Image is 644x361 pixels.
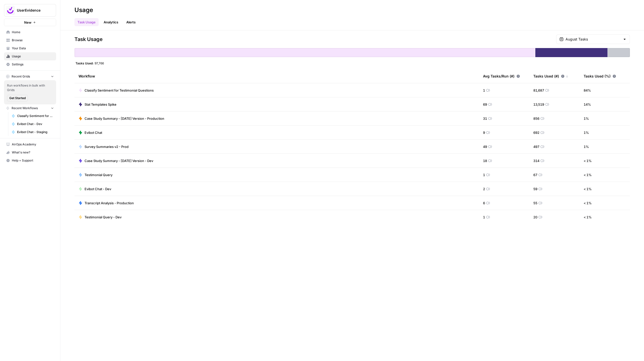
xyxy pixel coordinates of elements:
[101,18,121,26] a: Analytics
[533,200,537,206] span: 55
[7,95,28,101] button: Get Started
[85,130,102,135] span: Evibot Chat
[74,6,93,14] div: Usage
[4,4,56,17] button: Workspace: UserEvidence
[78,158,153,163] a: Case Study Summary - [DATE] Version - Dev
[533,102,544,107] span: 13,519
[75,61,94,65] span: Tasks Used:
[483,88,485,93] span: 1
[6,6,15,15] img: UserEvidence Logo
[78,102,116,107] a: Stat Templates Spike
[4,36,56,44] a: Browse
[584,186,592,191] span: < 1 %
[4,148,56,156] button: What's new?
[483,69,520,83] div: Avg Tasks/Run (#)
[78,172,112,177] a: Testimonial Query
[566,37,621,42] input: August Tasks
[12,106,38,110] span: Recent Workflows
[24,20,31,25] span: New
[533,116,539,121] span: 856
[483,116,487,121] span: 31
[533,144,539,149] span: 497
[584,158,592,163] span: < 1 %
[85,215,122,220] span: Testimonial Query - Dev
[74,36,103,43] span: Task Usage
[85,102,116,107] span: Stat Templates Spike
[584,130,589,135] span: 1 %
[533,130,539,135] span: 692
[9,112,56,120] a: Classify Sentiment for Testimonial Questions
[483,144,487,149] span: 49
[584,172,592,177] span: < 1 %
[17,114,54,118] span: Classify Sentiment for Testimonial Questions
[78,144,129,149] a: Survey Summaries v2 - Prod
[78,116,164,121] a: Case Study Summary - [DATE] Version - Production
[483,158,487,163] span: 18
[12,54,54,59] span: Usage
[78,186,111,191] a: Evibot Chat - Dev
[483,102,487,107] span: 69
[85,144,129,149] span: Survey Summaries v2 - Prod
[4,156,56,165] button: Help + Support
[12,158,54,163] span: Help + Support
[85,116,164,121] span: Case Study Summary - [DATE] Version - Production
[533,69,569,83] div: Tasks Used (#)
[95,61,104,65] span: 97,766
[85,186,111,191] span: Evibot Chat - Dev
[584,88,591,93] span: 84 %
[9,120,56,128] a: Evibot Chat - Dev
[9,96,26,100] span: Get Started
[78,69,475,83] div: Workflow
[483,130,485,135] span: 9
[78,215,122,220] a: Testimonial Query - Dev
[584,102,591,107] span: 14 %
[85,158,153,163] span: Case Study Summary - [DATE] Version - Dev
[483,186,485,191] span: 2
[483,200,485,206] span: 6
[4,149,56,156] div: What's new?
[4,140,56,148] a: AirOps Academy
[4,19,56,26] button: New
[12,74,30,79] span: Recent Grids
[85,200,134,206] span: Transcript Analysis - Production
[17,122,54,126] span: Evibot Chat - Dev
[4,104,56,112] button: Recent Workflows
[4,73,56,80] button: Recent Grids
[584,69,616,83] div: Tasks Used (%)
[7,83,53,92] span: Run workflows in bulk with Grids
[584,144,589,149] span: 1 %
[584,200,592,206] span: < 1 %
[78,200,134,206] a: Transcript Analysis - Production
[17,8,47,13] span: UserEvidence
[533,172,537,177] span: 67
[74,18,99,26] a: Task Usage
[17,130,54,134] span: Evibot Chat - Staging
[483,215,485,220] span: 1
[12,62,54,67] span: Settings
[533,158,539,163] span: 314
[584,215,592,220] span: < 1 %
[85,88,154,93] span: Classify Sentiment for Testimonial Questions
[12,142,54,147] span: AirOps Academy
[584,116,589,121] span: 1 %
[12,46,54,51] span: Your Data
[4,44,56,52] a: Your Data
[123,18,139,26] a: Alerts
[533,215,537,220] span: 20
[78,130,102,135] a: Evibot Chat
[4,28,56,36] a: Home
[12,30,54,34] span: Home
[4,60,56,68] a: Settings
[483,172,485,177] span: 1
[4,52,56,60] a: Usage
[85,172,112,177] span: Testimonial Query
[12,38,54,43] span: Browse
[78,88,154,93] a: Classify Sentiment for Testimonial Questions
[533,88,544,93] span: 81,687
[533,186,537,191] span: 59
[9,128,56,136] a: Evibot Chat - Staging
